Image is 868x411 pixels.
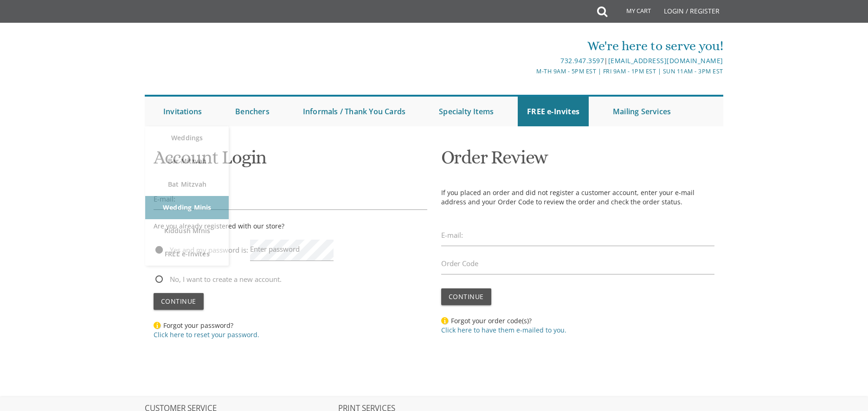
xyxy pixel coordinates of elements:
a: Weddings [145,126,229,150]
button: Continue [154,293,204,310]
a: Bar Mitzvah [145,150,229,173]
a: 732.947.3597 [560,56,604,65]
label: Enter password [250,244,300,254]
a: Bat Mitzvah [145,173,229,196]
p: If you placed an order and did not register a customer account, enter your e-mail address and you... [441,188,715,207]
span: Continue [161,297,196,306]
a: Specialty Items [430,97,503,126]
button: Continue [441,288,491,305]
a: Wedding Minis [145,196,229,219]
a: FREE e-Invites [145,242,229,266]
img: Forgot your order code(s)? [441,316,449,325]
div: M-Th 9am - 5pm EST | Fri 9am - 1pm EST | Sun 11am - 3pm EST [338,66,723,76]
a: Click here to have them e-mailed to you. [441,326,566,334]
span: No, I want to create a new account. [154,274,282,285]
span: Forgot your password? [154,321,259,339]
label: Order Code [441,259,478,268]
a: Informals / Thank You Cards [294,97,415,126]
a: Click here to reset your password. [154,330,259,339]
a: [EMAIL_ADDRESS][DOMAIN_NAME] [608,56,723,65]
a: FREE e-Invites [518,97,589,126]
a: Invitations [154,97,211,126]
a: Benchers [226,97,279,126]
a: Mailing Services [604,97,680,126]
label: E-mail: [441,230,463,240]
h1: Account Login [154,147,427,175]
div: We're here to serve you! [338,37,723,55]
span: Continue [449,292,484,301]
span: Forgot your order code(s)? [441,316,566,334]
a: My Cart [606,1,657,24]
h1: Order Review [441,147,715,175]
img: Forgot your password? [154,321,161,329]
div: | [338,55,723,66]
a: Kiddush Minis [145,219,229,242]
